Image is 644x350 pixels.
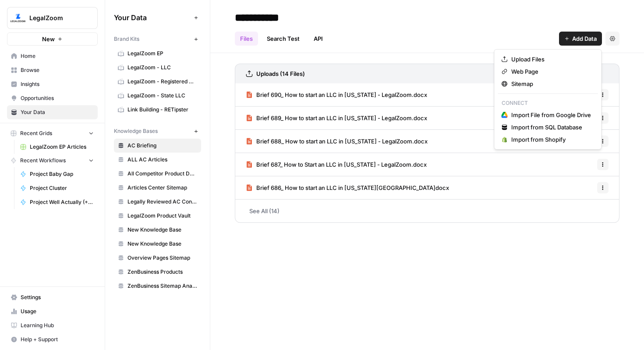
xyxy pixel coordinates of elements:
[114,139,201,153] a: AC Briefing
[7,290,98,304] a: Settings
[20,157,66,164] span: Recent Workflows
[20,129,52,137] span: Recent Grids
[114,153,201,167] a: ALL AC Articles
[21,94,94,102] span: Opportunities
[21,52,94,60] span: Home
[114,237,201,251] a: New Knowledge Base
[127,106,197,114] span: Link Building - RETipster
[511,135,591,144] span: Import from Shopify
[559,32,602,46] button: Add Data
[246,176,449,199] a: Brief 686_ How to start an LLC in [US_STATE][GEOGRAPHIC_DATA]docx
[29,14,82,22] span: LegalZoom
[21,336,94,343] span: Help + Support
[7,304,98,318] a: Usage
[511,79,591,88] span: Sitemap
[114,75,201,89] a: LegalZoom - Registered Agent
[235,200,619,222] a: See All (14)
[114,61,201,75] a: LegalZoom - LLC
[114,223,201,237] a: New Knowledge Base
[7,105,98,119] a: Your Data
[21,293,94,301] span: Settings
[127,170,197,178] span: All Competitor Product Data
[16,167,98,181] a: Project Baby Gap
[246,107,427,129] a: Brief 689_ How to start an LLC in [US_STATE] - LegalZoom.docx
[127,226,197,234] span: New Knowledge Base
[246,130,428,153] a: Brief 688_ How to start an LLC in [US_STATE] - LegalZoom.docx
[21,66,94,74] span: Browse
[246,64,305,83] a: Uploads (14 Files)
[114,12,191,23] span: Your Data
[127,240,197,248] span: New Knowledge Base
[16,195,98,209] a: Project Well Actually (+Sentiment)
[114,209,201,223] a: LegalZoom Product Vault
[127,268,197,276] span: ZenBusiness Products
[246,153,427,176] a: Brief 687_ How to Start an LLC in [US_STATE] - LegalZoom.docx
[256,160,427,169] span: Brief 687_ How to Start an LLC in [US_STATE] - LegalZoom.docx
[511,55,591,64] span: Upload Files
[114,251,201,265] a: Overview Pages Sitemap
[114,35,139,43] span: Brand Kits
[7,49,98,63] a: Home
[21,307,94,315] span: Usage
[127,78,197,86] span: LegalZoom - Registered Agent
[7,318,98,332] a: Learning Hub
[114,103,201,117] a: Link Building - RETipster
[114,181,201,195] a: Articles Center Sitemap
[16,181,98,195] a: Project Cluster
[127,92,197,100] span: LegalZoom - State LLC
[262,32,305,46] a: Search Test
[7,91,98,105] a: Opportunities
[114,46,201,61] a: LegalZoom EP
[256,114,427,122] span: Brief 689_ How to start an LLC in [US_STATE] - LegalZoom.docx
[511,111,591,119] span: Import File from Google Drive
[114,89,201,103] a: LegalZoom - State LLC
[10,10,26,26] img: LegalZoom Logo
[30,143,94,151] span: LegalZoom EP Articles
[127,254,197,262] span: Overview Pages Sitemap
[256,69,305,78] h3: Uploads (14 Files)
[7,77,98,91] a: Insights
[114,167,201,181] a: All Competitor Product Data
[7,154,98,167] button: Recent Workflows
[7,63,98,77] a: Browse
[7,7,98,29] button: Workspace: LegalZoom
[42,35,55,43] span: New
[572,34,597,43] span: Add Data
[7,127,98,140] button: Recent Grids
[127,282,197,290] span: ZenBusiness Sitemap Analysis
[30,184,94,192] span: Project Cluster
[256,183,449,192] span: Brief 686_ How to start an LLC in [US_STATE][GEOGRAPHIC_DATA]docx
[511,67,591,76] span: Web Page
[494,49,602,150] div: Add Data
[30,170,94,178] span: Project Baby Gap
[498,97,598,109] p: Connect
[511,123,591,132] span: Import from SQL Database
[114,265,201,279] a: ZenBusiness Products
[16,140,98,154] a: LegalZoom EP Articles
[127,50,197,57] span: LegalZoom EP
[246,83,427,106] a: Brief 690_ How to start an LLC in [US_STATE] - LegalZoom.docx
[127,156,197,164] span: ALL AC Articles
[256,90,427,99] span: Brief 690_ How to start an LLC in [US_STATE] - LegalZoom.docx
[308,32,328,46] a: API
[127,142,197,150] span: AC Briefing
[114,127,158,135] span: Knowledge Bases
[21,80,94,88] span: Insights
[256,137,428,146] span: Brief 688_ How to start an LLC in [US_STATE] - LegalZoom.docx
[7,32,98,46] button: New
[235,32,258,46] a: Files
[114,279,201,293] a: ZenBusiness Sitemap Analysis
[7,332,98,346] button: Help + Support
[127,212,197,220] span: LegalZoom Product Vault
[127,184,197,192] span: Articles Center Sitemap
[21,321,94,329] span: Learning Hub
[127,198,197,206] span: Legally Reviewed AC Content
[127,64,197,71] span: LegalZoom - LLC
[21,108,94,116] span: Your Data
[114,195,201,209] a: Legally Reviewed AC Content
[30,198,94,206] span: Project Well Actually (+Sentiment)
